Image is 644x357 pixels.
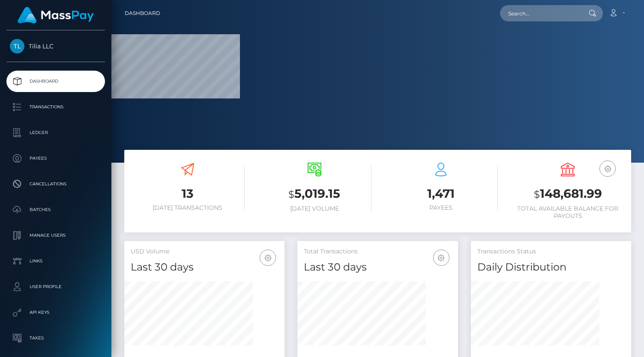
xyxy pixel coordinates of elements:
[6,96,105,118] a: Transactions
[10,39,24,54] img: Tilia LLC
[534,188,540,200] small: $
[10,152,102,165] p: Payees
[6,122,105,143] a: Ledger
[131,185,245,202] h3: 13
[6,42,105,50] span: Tilia LLC
[6,302,105,323] a: API Keys
[10,101,102,113] p: Transactions
[500,5,581,21] input: Search...
[6,250,105,272] a: Links
[6,276,105,297] a: User Profile
[6,199,105,220] a: Batches
[10,178,102,190] p: Cancellations
[511,185,625,203] h3: 148,681.99
[477,260,625,275] h4: Daily Distribution
[477,247,625,256] h5: Transactions Status
[304,260,451,275] h4: Last 30 days
[6,148,105,169] a: Payees
[10,332,102,345] p: Taxes
[384,204,498,211] h6: Payees
[131,204,245,211] h6: [DATE] Transactions
[384,185,498,202] h3: 1,471
[10,203,102,216] p: Batches
[6,173,105,195] a: Cancellations
[125,4,160,22] a: Dashboard
[10,255,102,268] p: Links
[131,260,278,275] h4: Last 30 days
[10,306,102,319] p: API Keys
[18,7,94,24] img: MassPay Logo
[258,185,371,203] h3: 5,019.15
[304,247,451,256] h5: Total Transactions
[10,229,102,242] p: Manage Users
[6,327,105,349] a: Taxes
[258,205,371,212] h6: [DATE] Volume
[10,75,102,88] p: Dashboard
[131,247,278,256] h5: USD Volume
[10,126,102,139] p: Ledger
[6,71,105,92] a: Dashboard
[288,188,294,200] small: $
[6,225,105,246] a: Manage Users
[10,280,102,293] p: User Profile
[511,205,625,220] h6: Total Available Balance for Payouts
